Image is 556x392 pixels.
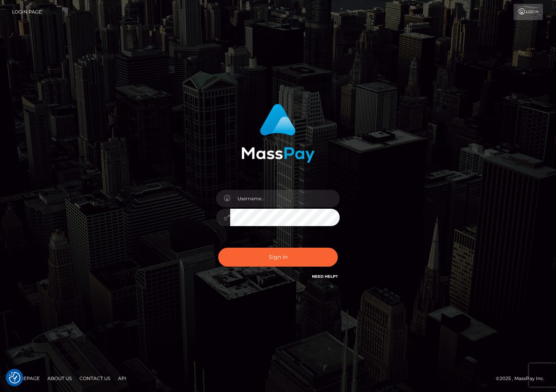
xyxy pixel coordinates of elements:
button: Consent Preferences [9,372,20,384]
button: Sign in [218,248,338,267]
a: Homepage [8,372,43,384]
a: Need Help? [312,274,338,279]
img: MassPay Login [241,104,315,163]
a: About Us [44,372,75,384]
a: Login [514,4,543,20]
a: Contact Us [76,372,113,384]
div: © 2025 , MassPay Inc. [496,374,550,383]
a: Login Page [12,4,42,20]
input: Username... [230,190,340,207]
a: API [115,372,130,384]
img: Revisit consent button [9,372,20,384]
